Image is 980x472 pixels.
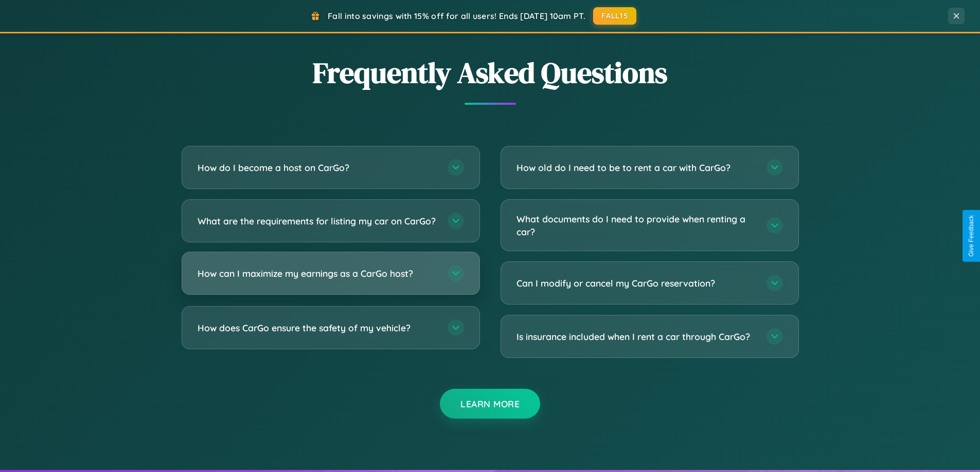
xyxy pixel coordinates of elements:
[440,389,540,419] button: Learn More
[968,215,975,257] div: Give Feedback
[516,277,756,290] h3: Can I modify or cancel my CarGo reservation?
[182,53,799,92] h2: Frequently Asked Questions
[516,161,756,174] h3: How old do I need to be to rent a car with CarGo?
[516,213,756,238] h3: What documents do I need to provide when renting a car?
[516,330,756,343] h3: Is insurance included when I rent a car through CarGo?
[198,215,437,228] h3: What are the requirements for listing my car on CarGo?
[198,267,437,280] h3: How can I maximize my earnings as a CarGo host?
[593,7,636,25] button: FALL15
[198,161,437,174] h3: How do I become a host on CarGo?
[328,11,585,21] span: Fall into savings with 15% off for all users! Ends [DATE] 10am PT.
[198,322,437,334] h3: How does CarGo ensure the safety of my vehicle?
